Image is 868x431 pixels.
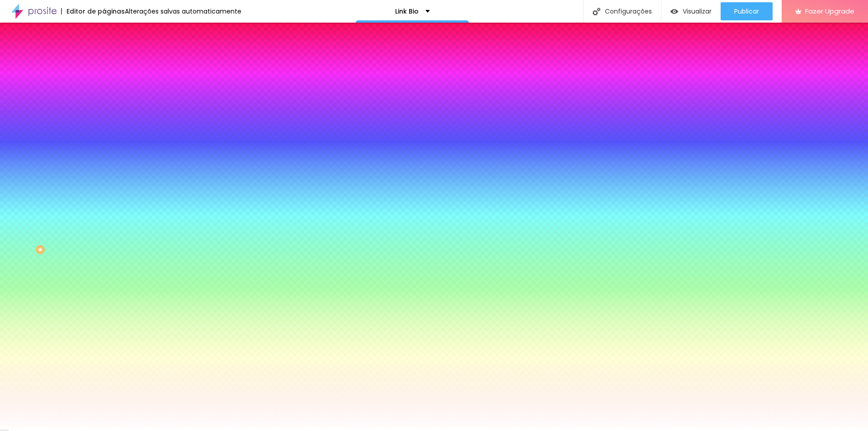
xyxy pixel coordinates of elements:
span: Visualizar [683,8,712,15]
img: view-1.svg [670,8,678,15]
button: Visualizar [661,2,721,20]
button: Publicar [721,2,773,20]
span: Fazer Upgrade [805,7,854,15]
div: Alterações salvas automaticamente [125,8,241,14]
img: Icone [593,8,600,15]
p: Link Bio [395,8,419,14]
span: Publicar [734,8,759,15]
div: Editor de páginas [61,8,125,14]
